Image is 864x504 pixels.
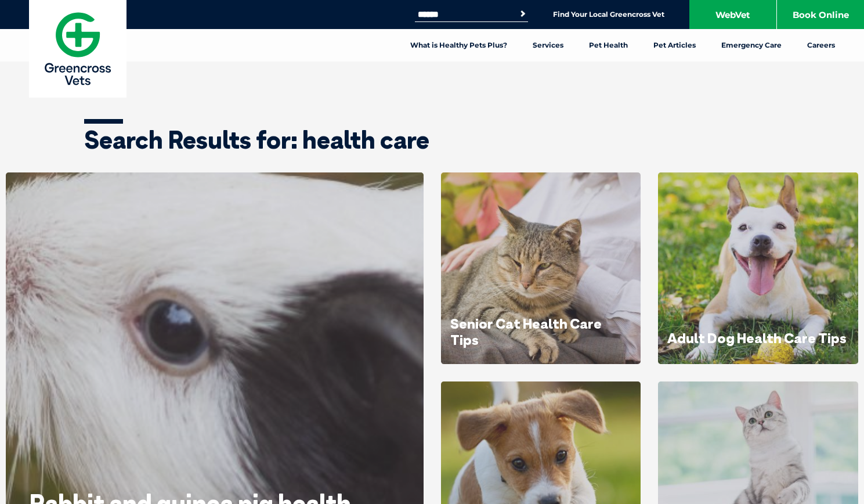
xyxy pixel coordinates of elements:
a: Careers [794,29,848,62]
a: Pet Health [576,29,641,62]
h1: Search Results for: health care [84,128,780,152]
a: Services [520,29,576,62]
a: Adult Dog Health Care Tips [667,329,847,347]
a: Find Your Local Greencross Vet [553,10,664,19]
a: What is Healthy Pets Plus? [397,29,520,62]
a: Emergency Care [708,29,794,62]
a: Pet Articles [641,29,708,62]
a: Senior Cat Health Care Tips [450,315,602,348]
button: Search [517,8,529,20]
